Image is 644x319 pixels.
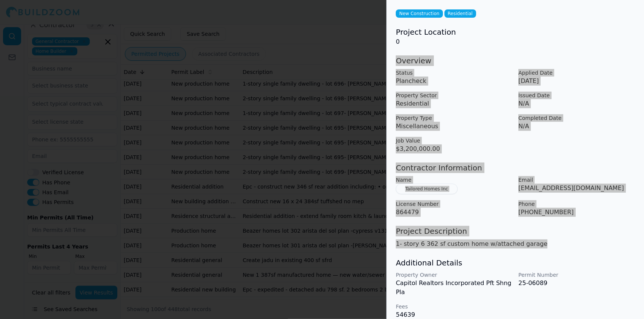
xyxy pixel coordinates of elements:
[518,114,635,122] p: Completed Date
[518,69,635,77] p: Applied Date
[396,69,512,77] p: Status
[396,137,512,144] p: Job Value
[518,271,635,279] p: Permit Number
[396,176,512,184] p: Name
[396,208,512,217] p: 864479
[396,99,512,108] p: Residential
[396,239,635,248] p: 1- story 6 362 sf custom home w/attached garage
[518,208,635,217] p: [PHONE_NUMBER]
[396,27,635,37] h3: Project Location
[396,9,443,18] span: New Construction
[396,184,457,194] button: Tailored Homes Inc
[396,55,635,66] h3: Overview
[518,279,635,288] p: 25-06089
[518,176,635,184] p: Email
[396,200,512,208] p: License Number
[518,92,635,99] p: Issued Date
[396,92,512,99] p: Property Sector
[396,258,635,268] h3: Additional Details
[396,144,512,153] p: $3,200,000.00
[396,163,635,173] h3: Contractor Information
[396,271,512,279] p: Property Owner
[518,122,635,131] p: N/A
[518,77,635,86] p: [DATE]
[396,279,512,297] p: Capitol Realtors Incorporated Pft Shng Pla
[518,99,635,108] p: N/A
[396,77,512,86] p: Plancheck
[396,114,512,122] p: Property Type
[396,122,512,131] p: Miscellaneous
[396,27,635,46] div: 0
[444,9,476,18] span: Residential
[396,226,635,236] h3: Project Description
[518,184,635,193] p: [EMAIL_ADDRESS][DOMAIN_NAME]
[518,200,635,208] p: Phone
[396,303,512,310] p: Fees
